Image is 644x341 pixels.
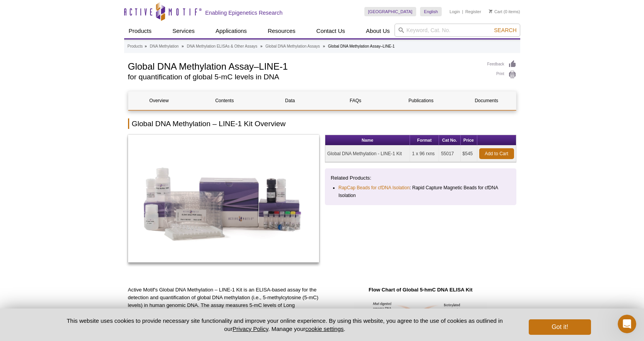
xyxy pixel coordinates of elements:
li: Global DNA Methylation Assay–LINE-1 [328,44,395,48]
h2: Global DNA Methylation – LINE-1 Kit Overview [128,118,516,129]
p: This website uses cookies to provide necessary site functionality and improve your online experie... [53,317,516,333]
a: Global DNA Methylation Assay–LINE-1 Kit [128,135,319,265]
a: Global DNA Methylation Assays [265,43,320,50]
th: Format [410,135,439,146]
td: 1 x 96 rxns [410,146,439,162]
li: (0 items) [489,7,520,16]
a: Documents [456,91,517,110]
input: Keyword, Cat. No. [395,24,520,37]
th: Cat No. [439,135,460,146]
button: Got it! [529,319,591,335]
iframe: Intercom live chat [618,315,636,333]
a: Privacy Policy [232,326,268,332]
h1: Global DNA Methylation Assay–LINE-1 [128,60,480,72]
a: RapCap Beads for cfDNA Isolation [338,184,410,192]
a: Add to Cart [479,148,514,159]
li: » [182,44,184,48]
a: DNA Methylation ELISAs & Other Assays [187,43,257,50]
a: English [420,7,442,16]
a: Data [259,91,321,110]
span: Search [494,27,516,33]
a: DNA Methylation [150,43,178,50]
img: Global DNA Methylation Assay–LINE-1 Kit [128,135,319,262]
a: Feedback [487,60,516,69]
a: Publications [390,91,452,110]
a: Resources [263,24,300,38]
a: About Us [361,24,395,38]
a: Overview [128,91,190,110]
a: [GEOGRAPHIC_DATA] [364,7,417,16]
a: Register [465,9,481,14]
h2: Enabling Epigenetics Research [205,9,283,16]
a: Products [128,43,143,50]
li: » [323,44,325,48]
a: Print [487,70,516,79]
button: Search [492,27,519,34]
a: Applications [211,24,251,38]
a: Contents [194,91,255,110]
th: Price [461,135,477,146]
a: Cart [489,9,502,14]
img: Your Cart [489,9,492,13]
a: Contact Us [312,24,350,38]
h2: for quantification of global 5-mC levels in DNA [128,74,480,81]
td: $545 [461,146,477,162]
th: Name [325,135,410,146]
li: : Rapid Capture Magnetic Beads for cfDNA Isolation [338,184,504,199]
a: Products [124,24,156,38]
td: 55017 [439,146,460,162]
p: Related Products: [331,174,511,182]
a: FAQs [325,91,386,110]
li: » [145,44,147,48]
strong: Flow Chart of Global 5-hmC DNA ELISA Kit [369,287,473,293]
a: Services [168,24,200,38]
a: Login [449,9,460,14]
li: | [462,7,463,16]
td: Global DNA Methylation - LINE-1 Kit [325,146,410,162]
button: cookie settings [305,326,343,332]
li: » [260,44,263,48]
